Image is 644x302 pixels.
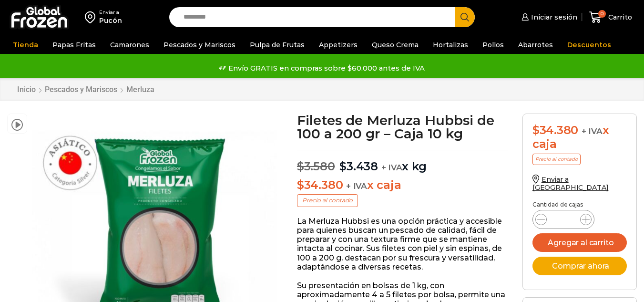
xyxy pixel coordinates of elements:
p: x caja [297,178,508,192]
p: Precio al contado [532,154,581,165]
bdi: 34.380 [297,178,343,192]
a: Camarones [105,36,154,54]
bdi: 3.580 [297,159,335,173]
span: $ [297,159,304,173]
span: $ [339,159,347,173]
a: Tienda [8,36,43,54]
img: address-field-icon.svg [85,9,99,25]
span: + IVA [381,163,402,172]
a: Pescados y Mariscos [44,85,118,94]
nav: Breadcrumb [17,85,155,94]
a: 0 Carrito [587,6,634,29]
button: Comprar ahora [532,257,627,275]
a: Pollos [478,36,509,54]
input: Product quantity [554,213,572,226]
button: Agregar al carrito [532,233,627,252]
a: Enviar a [GEOGRAPHIC_DATA] [532,175,609,192]
p: Cantidad de cajas [532,201,627,208]
a: Descuentos [562,36,616,54]
a: Queso Crema [367,36,423,54]
span: Iniciar sesión [529,12,577,22]
div: Pucón [99,16,122,25]
span: $ [297,178,304,192]
span: 0 [598,10,606,18]
span: + IVA [582,126,603,136]
a: Appetizers [314,36,362,54]
p: Precio al contado [297,194,358,207]
bdi: 34.380 [532,123,578,137]
div: x caja [532,124,627,151]
a: Iniciar sesión [519,8,577,27]
p: La Merluza Hubbsi es una opción práctica y accesible para quienes buscan un pescado de calidad, f... [297,217,508,271]
div: Enviar a [99,9,122,16]
span: + IVA [346,181,367,191]
p: x kg [297,150,508,174]
a: Abarrotes [513,36,558,54]
a: Pescados y Mariscos [159,36,240,54]
a: Merluza [126,85,155,94]
button: Search button [455,7,475,27]
a: Pulpa de Frutas [245,36,309,54]
h1: Filetes de Merluza Hubbsi de 100 a 200 gr – Caja 10 kg [297,114,508,140]
bdi: 3.438 [339,159,378,173]
a: Papas Fritas [48,36,101,54]
span: Carrito [606,12,632,22]
a: Inicio [17,85,36,94]
span: $ [532,123,540,137]
a: Hortalizas [428,36,473,54]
